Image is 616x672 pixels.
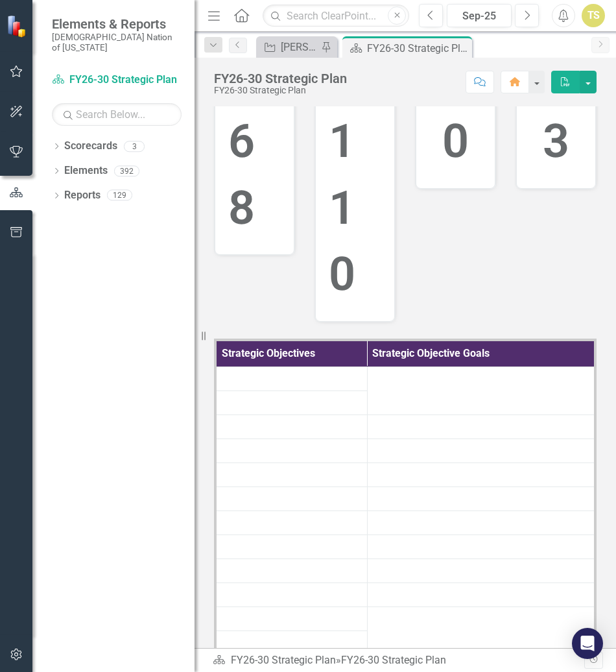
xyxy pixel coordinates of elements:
[263,5,409,27] input: Search ClearPoint...
[341,654,446,666] div: FY26-30 Strategic Plan
[124,141,145,152] div: 3
[114,165,139,176] div: 392
[6,14,30,38] img: ClearPoint Strategy
[451,8,507,24] div: Sep-25
[214,86,347,95] div: FY26-30 Strategic Plan
[214,71,347,86] div: FY26-30 Strategic Plan
[281,39,318,55] div: [PERSON_NAME] SO's
[572,628,603,659] div: Open Intercom Messenger
[52,103,182,126] input: Search Below...
[447,4,512,27] button: Sep-25
[530,108,582,175] div: 3
[52,32,182,53] small: [DEMOGRAPHIC_DATA] Nation of [US_STATE]
[429,108,482,175] div: 0
[582,4,605,27] button: TS
[64,188,101,203] a: Reports
[52,16,182,32] span: Elements & Reports
[367,40,469,56] div: FY26-30 Strategic Plan
[52,73,182,88] a: FY26-30 Strategic Plan
[213,653,584,668] div: »
[64,139,117,154] a: Scorecards
[64,163,108,178] a: Elements
[259,39,318,55] a: [PERSON_NAME] SO's
[231,654,336,666] a: FY26-30 Strategic Plan
[329,108,381,309] div: 110
[228,108,281,242] div: 68
[107,190,132,201] div: 129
